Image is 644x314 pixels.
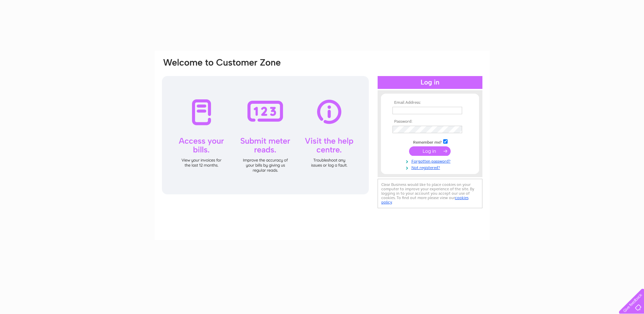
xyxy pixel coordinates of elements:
[392,164,469,170] a: Not registered?
[409,146,451,156] input: Submit
[378,179,482,208] div: Clear Business would like to place cookies on your computer to improve your experience of the sit...
[392,158,469,164] a: Forgotten password?
[391,138,469,145] td: Remember me?
[381,195,469,204] a: cookies policy
[391,119,469,124] th: Password:
[391,100,469,105] th: Email Address:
